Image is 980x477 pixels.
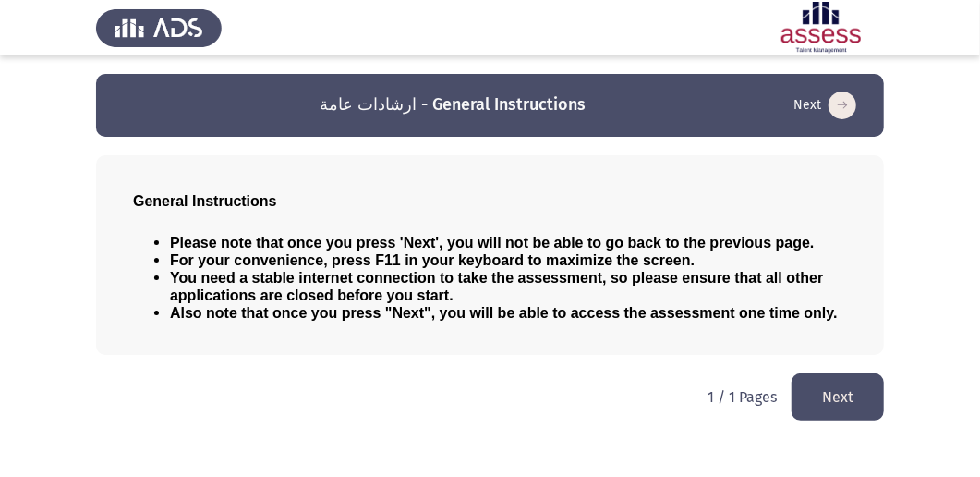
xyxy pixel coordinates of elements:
[170,252,695,268] span: For your convenience, press F11 in your keyboard to maximize the screen.
[788,91,862,120] button: load next page
[708,388,777,406] p: 1 / 1 Pages
[758,2,884,54] img: Assessment logo of ASSESS Employability - EBI
[321,93,587,116] h3: ارشادات عامة - General Instructions
[133,193,277,209] span: General Instructions
[170,305,838,321] span: Also note that once you press "Next", you will be able to access the assessment one time only.
[96,2,222,54] img: Assess Talent Management logo
[792,373,884,421] button: load next page
[170,270,823,303] span: You need a stable internet connection to take the assessment, so please ensure that all other app...
[170,235,815,251] span: Please note that once you press 'Next', you will not be able to go back to the previous page.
